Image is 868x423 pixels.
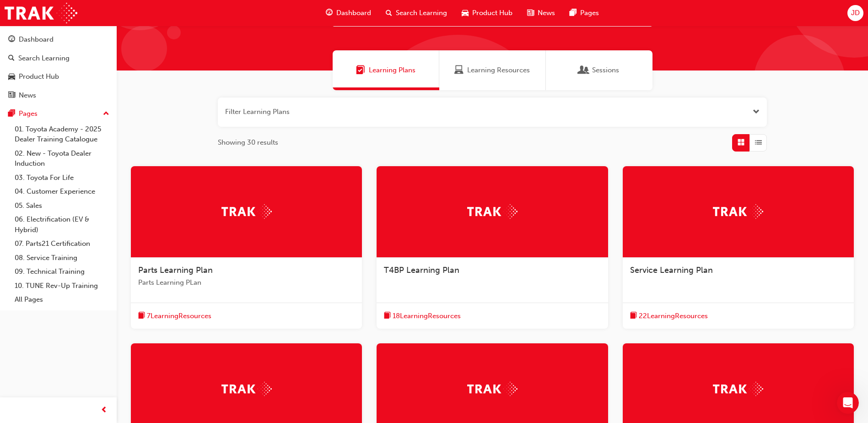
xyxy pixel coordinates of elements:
[592,65,619,76] span: Sessions
[630,310,708,322] button: book-icon22LearningResources
[467,204,518,218] img: Trak
[847,5,863,21] button: JD
[131,166,362,329] a: TrakParts Learning PlanParts Learning PLanbook-icon7LearningResources
[8,36,15,44] span: guage-icon
[218,137,278,148] span: Showing 30 results
[384,310,461,322] button: book-icon18LearningResources
[562,4,606,22] a: pages-iconPages
[11,171,113,185] a: 03. Toyota For Life
[837,392,859,414] iframe: Intercom live chat
[5,3,77,23] img: Trak
[11,293,113,307] a: All Pages
[11,237,113,251] a: 07. Parts21 Certification
[11,265,113,279] a: 09. Technical Training
[462,7,469,19] span: car-icon
[630,265,713,275] span: Service Learning Plan
[753,107,760,117] button: Open the filter
[527,7,534,19] span: news-icon
[8,92,15,100] span: news-icon
[713,204,763,218] img: Trak
[396,8,447,18] span: Search Learning
[11,146,113,171] a: 02. New - Toyota Dealer Induction
[326,7,333,19] span: guage-icon
[393,311,461,321] span: 18 Learning Resources
[336,8,371,18] span: Dashboard
[138,310,145,322] span: book-icon
[138,310,211,322] button: book-icon7LearningResources
[8,73,15,81] span: car-icon
[369,65,415,76] span: Learning Plans
[147,311,211,321] span: 7 Learning Resources
[454,65,464,76] span: Learning Resources
[4,105,113,122] button: Pages
[138,265,213,275] span: Parts Learning Plan
[623,166,854,329] a: TrakService Learning Planbook-icon22LearningResources
[4,29,113,105] button: DashboardSearch LearningProduct HubNews
[8,110,15,118] span: pages-icon
[384,310,391,322] span: book-icon
[356,65,365,76] span: Learning Plans
[18,53,70,64] div: Search Learning
[454,4,520,22] a: car-iconProduct Hub
[386,7,392,19] span: search-icon
[472,8,512,18] span: Product Hub
[19,90,36,101] div: News
[11,184,113,199] a: 04. Customer Experience
[377,166,608,329] a: TrakT4BP Learning Planbook-icon18LearningResources
[333,50,439,90] a: Learning PlansLearning Plans
[19,108,38,119] div: Pages
[630,310,637,322] span: book-icon
[103,108,109,120] span: up-icon
[378,4,454,22] a: search-iconSearch Learning
[4,31,113,48] a: Dashboard
[755,137,762,148] span: List
[570,7,577,19] span: pages-icon
[4,50,113,67] a: Search Learning
[579,65,588,76] span: Sessions
[4,68,113,85] a: Product Hub
[221,204,272,218] img: Trak
[221,382,272,396] img: Trak
[8,54,15,63] span: search-icon
[467,382,518,396] img: Trak
[11,122,113,146] a: 01. Toyota Academy - 2025 Dealer Training Catalogue
[318,4,378,22] a: guage-iconDashboard
[738,137,744,148] span: Grid
[19,34,54,45] div: Dashboard
[19,71,59,82] div: Product Hub
[580,8,599,18] span: Pages
[4,87,113,104] a: News
[538,8,555,18] span: News
[851,8,860,18] span: JD
[384,265,459,275] span: T4BP Learning Plan
[101,405,108,416] span: prev-icon
[138,277,355,288] span: Parts Learning PLan
[11,279,113,293] a: 10. TUNE Rev-Up Training
[439,50,546,90] a: Learning ResourcesLearning Resources
[11,251,113,265] a: 08. Service Training
[11,212,113,237] a: 06. Electrification (EV & Hybrid)
[546,50,652,90] a: SessionsSessions
[11,199,113,213] a: 05. Sales
[520,4,562,22] a: news-iconNews
[713,382,763,396] img: Trak
[467,65,530,76] span: Learning Resources
[639,311,708,321] span: 22 Learning Resources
